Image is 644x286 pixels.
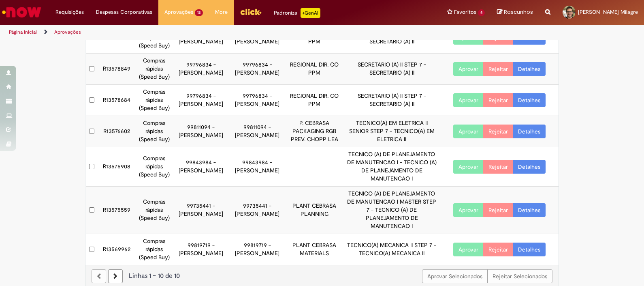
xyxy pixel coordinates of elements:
[136,85,173,116] td: Compras rápidas (Speed Buy)
[286,116,343,147] td: P. CEBRASA PACKAGING RGB PREV. CHOPP LEA
[1,4,43,20] img: ServiceNow
[229,234,286,265] td: 99819719 - [PERSON_NAME]
[229,54,286,85] td: 99796834 - [PERSON_NAME]
[55,8,84,16] span: Requisições
[483,125,513,138] button: Rejeitar
[274,8,320,18] div: Padroniza
[453,203,484,217] button: Aprovar
[173,54,229,85] td: 99796834 - [PERSON_NAME]
[229,116,286,147] td: 99811094 - [PERSON_NAME]
[483,203,513,217] button: Rejeitar
[454,8,476,16] span: Favoritos
[54,29,81,35] a: Aprovações
[136,187,173,234] td: Compras rápidas (Speed Buy)
[343,54,441,85] td: SECRETARIO (A) II STEP 7 - SECRETARIO (A) II
[453,125,484,138] button: Aprovar
[513,125,546,138] a: Detalhes
[513,243,546,256] a: Detalhes
[286,234,343,265] td: PLANT CEBRASA MATERIALS
[483,160,513,174] button: Rejeitar
[98,54,135,85] td: R13578849
[513,62,546,76] a: Detalhes
[286,187,343,234] td: PLANT CEBRASA PLANNING
[578,9,638,15] span: [PERSON_NAME] Milagre
[136,147,173,187] td: Compras rápidas (Speed Buy)
[453,243,484,256] button: Aprovar
[98,147,135,187] td: R13575908
[98,187,135,234] td: R13575559
[343,85,441,116] td: SECRETARIO (A) II STEP 7 - SECRETARIO (A) II
[229,187,286,234] td: 99735441 - [PERSON_NAME]
[92,271,552,281] div: Linhas 1 − 10 de 10
[195,9,203,16] span: 13
[483,62,513,76] button: Rejeitar
[513,93,546,107] a: Detalhes
[513,160,546,174] a: Detalhes
[164,8,193,16] span: Aprovações
[483,93,513,107] button: Rejeitar
[98,234,135,265] td: R13569962
[136,54,173,85] td: Compras rápidas (Speed Buy)
[229,147,286,187] td: 99843984 - [PERSON_NAME]
[343,116,441,147] td: TECNICO(A) EM ELETRICA II SENIOR STEP 7 - TECNICO(A) EM ELETRICA II
[478,9,485,16] span: 4
[504,8,533,16] span: Rascunhos
[343,147,441,187] td: TECNICO (A) DE PLANEJAMENTO DE MANUTENCAO I - TECNICO (A) DE PLANEJAMENTO DE MANUTENCAO I
[229,85,286,116] td: 99796834 - [PERSON_NAME]
[173,85,229,116] td: 99796834 - [PERSON_NAME]
[173,116,229,147] td: 99811094 - [PERSON_NAME]
[286,85,343,116] td: REGIONAL DIR. CO PPM
[173,187,229,234] td: 99735441 - [PERSON_NAME]
[301,8,320,18] p: +GenAi
[240,6,262,18] img: click_logo_yellow_360x200.png
[173,147,229,187] td: 99843984 - [PERSON_NAME]
[6,25,423,40] ul: Trilhas de página
[343,234,441,265] td: TECNICO(A) MECANICA II STEP 7 - TECNICO(A) MECANICA II
[136,116,173,147] td: Compras rápidas (Speed Buy)
[215,8,228,16] span: More
[453,93,484,107] button: Aprovar
[173,234,229,265] td: 99819719 - [PERSON_NAME]
[497,9,533,16] a: Rascunhos
[286,54,343,85] td: REGIONAL DIR. CO PPM
[483,243,513,256] button: Rejeitar
[343,187,441,234] td: TECNICO (A) DE PLANEJAMENTO DE MANUTENCAO I MASTER STEP 7 - TECNICO (A) DE PLANEJAMENTO DE MANUTE...
[453,62,484,76] button: Aprovar
[98,116,135,147] td: R13576602
[453,160,484,174] button: Aprovar
[96,8,152,16] span: Despesas Corporativas
[136,234,173,265] td: Compras rápidas (Speed Buy)
[9,29,37,35] a: Página inicial
[98,85,135,116] td: R13578684
[513,203,546,217] a: Detalhes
